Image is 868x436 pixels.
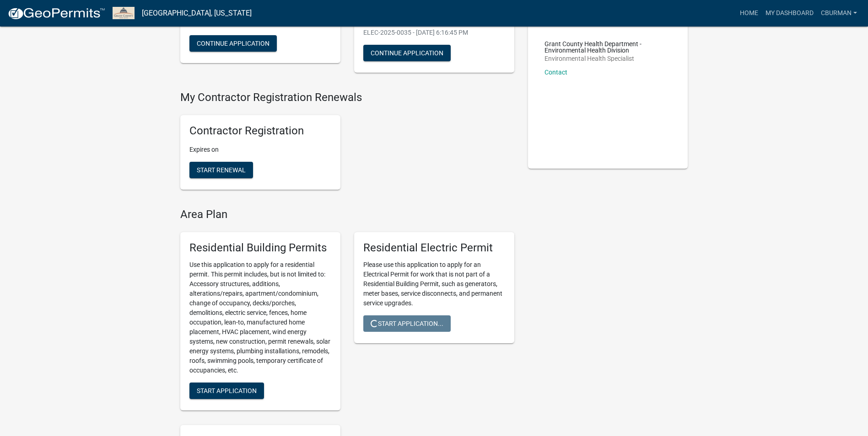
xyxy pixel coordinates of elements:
[545,41,672,53] p: Grant County Health Department - Environmental Health Division
[817,5,861,22] a: cburman
[189,124,331,138] h5: Contractor Registration
[545,69,567,76] a: Contact
[363,45,451,61] button: Continue Application
[189,260,331,375] p: Use this application to apply for a residential permit. This permit includes, but is not limited ...
[189,145,331,154] p: Expires on
[762,5,817,22] a: My Dashboard
[189,35,277,52] button: Continue Application
[180,91,514,197] wm-registration-list-section: My Contractor Registration Renewals
[545,55,672,62] p: Environmental Health Specialist
[363,28,505,37] p: ELEC-2025-0035 - [DATE] 6:16:45 PM
[189,162,253,178] button: Start Renewal
[189,241,331,255] h5: Residential Building Permits
[189,383,264,399] button: Start Application
[113,7,135,19] img: Grant County, Indiana
[371,319,443,327] span: Start Application...
[197,387,257,394] span: Start Application
[180,91,514,104] h4: My Contractor Registration Renewals
[363,260,505,308] p: Please use this application to apply for an Electrical Permit for work that is not part of a Resi...
[363,315,451,332] button: Start Application...
[736,5,762,22] a: Home
[363,241,505,255] h5: Residential Electric Permit
[142,5,252,21] a: [GEOGRAPHIC_DATA], [US_STATE]
[197,166,246,174] span: Start Renewal
[180,208,514,221] h4: Area Plan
